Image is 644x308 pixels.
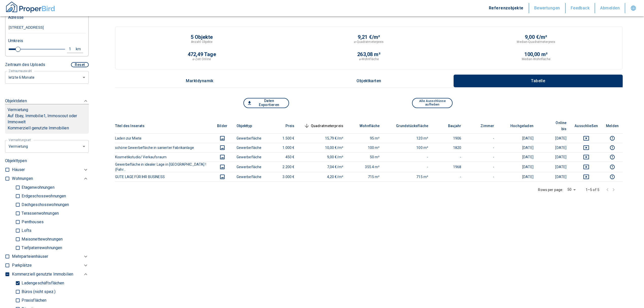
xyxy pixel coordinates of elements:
button: images [216,164,228,170]
p: 472,49 Tage [188,52,216,57]
th: GUTE LAGE FÜR IHR BUSINESS [115,172,212,181]
td: 1820 [432,143,465,152]
th: Laden zur Miete [115,133,212,143]
button: Referenzobjekte [484,3,529,13]
button: images [216,154,228,160]
p: Häuser [12,167,25,173]
button: report this listing [606,174,619,180]
p: Rows per page: [538,187,563,192]
div: ObjektdatenVermietungAuf Ebay, Immobilie1, Immoscout oder ImmoweltKommerziell genutzte Immobilien [5,93,89,139]
p: 9,00 €/m² [525,35,547,40]
button: Daten Exportieren [243,98,289,108]
td: 100 m² [347,143,384,152]
td: [DATE] [498,172,538,181]
th: schöne Gewerbefläche in sanierter Fabrikanlage [115,143,212,152]
p: ⌀-Zeit Online [192,57,211,61]
span: Hochgeladen [502,123,533,129]
td: 120 m² [384,133,433,143]
p: Adresse [8,14,24,21]
p: Parkplätze [12,262,32,268]
td: Gewerbefläche [232,152,266,162]
p: Penthouses [20,220,44,224]
td: - [465,162,498,172]
td: - [432,152,465,162]
button: Feedback [566,3,595,13]
span: Zimmer [472,123,494,129]
td: 355.4 m² [347,162,384,172]
div: Häuser [12,165,89,174]
p: Terassenwohnungen [20,211,59,215]
button: Abmelden [595,3,625,13]
td: 95 m² [347,133,384,143]
td: [DATE] [538,133,570,143]
button: Reset [71,62,89,67]
span: Online bis [542,120,566,132]
span: Baujahr [440,123,461,129]
p: Maisonettewohnungen [20,237,63,241]
td: 1968 [432,162,465,172]
div: Kommerziell genutzte Immobilien [12,270,89,279]
p: Kommerziell genutzte Immobilien [12,271,73,277]
span: Preis [277,123,295,129]
th: Kosmetikstudio/ Verkaufsraum [115,152,212,162]
td: [DATE] [498,152,538,162]
td: - [432,172,465,181]
td: 10,00 €/m² [299,143,348,152]
td: 50 m² [347,152,384,162]
p: 9,21 €/m² [358,35,380,40]
p: Anzahl Objekte [191,40,213,44]
td: - [384,162,433,172]
p: Vermietung [8,107,28,113]
button: report this listing [606,164,619,170]
p: 263,08 m² [357,52,381,57]
button: report this listing [606,135,619,141]
td: 3.000 € [266,172,299,181]
td: [DATE] [538,162,570,172]
p: ⌀-Quadratmeterpreis [354,40,384,44]
td: - [465,172,498,181]
p: Büros (nicht spez.) [20,290,56,294]
p: Objektdaten [5,98,27,104]
p: Etagenwohnungen [20,185,54,190]
td: 7,04 €/m² [299,162,348,172]
span: Quadratmeterpreis [303,123,344,129]
td: [DATE] [538,152,570,162]
td: Gewerbefläche [232,133,266,143]
button: 1km [67,45,83,53]
button: deselect this listing [575,145,598,151]
div: Mehrparteienhäuser [12,252,89,261]
td: [DATE] [498,162,538,172]
p: Objektkarten [356,79,382,83]
div: km [77,46,82,52]
p: Zeitraum des Uploads [5,62,45,68]
th: Melden [602,118,623,134]
td: Gewerbefläche [232,172,266,181]
p: Tabelle [525,79,551,83]
th: Gewerbefläche in idealer Lage in [GEOGRAPHIC_DATA] !(Fahr... [115,162,212,172]
p: Tiefpaterrewohnungen [20,246,62,250]
span: Grundstücksfläche [388,123,428,129]
td: 1.500 € [266,133,299,143]
p: 5 Objekte [191,35,213,40]
span: Wohnfläche [351,123,380,129]
th: Bilder [212,118,232,134]
p: Lofts [20,229,31,233]
div: Parkplätze [12,261,89,270]
button: report this listing [606,154,619,160]
p: ⌀-Wohnfläche [359,57,379,61]
p: Objekttypen [5,158,89,164]
td: 4,20 €/m² [299,172,348,181]
div: letzte 6 Monate [5,140,89,153]
td: - [465,133,498,143]
button: deselect this listing [575,164,598,170]
p: Erdgeschosswohnungen [20,194,66,198]
p: Ladengeschäftsflächen [20,281,64,285]
button: deselect this listing [575,154,598,160]
span: Objekttyp [237,123,260,129]
img: ProperBird Logo and Home Button [5,1,56,13]
p: Umkreis [8,38,23,44]
td: [DATE] [498,143,538,152]
td: 15,79 €/m² [299,133,348,143]
td: [DATE] [498,133,538,143]
td: 715 m² [347,172,384,181]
